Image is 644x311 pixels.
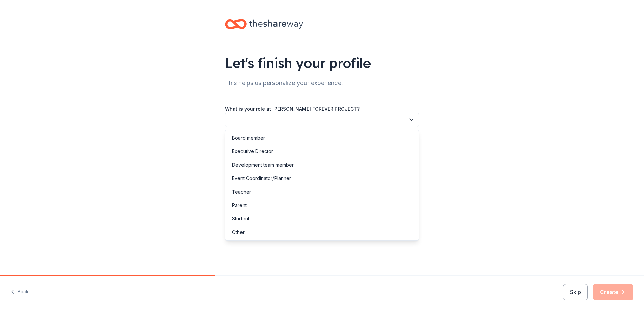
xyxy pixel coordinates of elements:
[232,161,294,169] div: Development team member
[232,147,273,155] div: Executive Director
[232,201,247,209] div: Parent
[232,188,251,196] div: Teacher
[232,134,265,142] div: Board member
[232,174,291,182] div: Event Coordinator/Planner
[232,228,245,236] div: Other
[232,215,249,223] div: Student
